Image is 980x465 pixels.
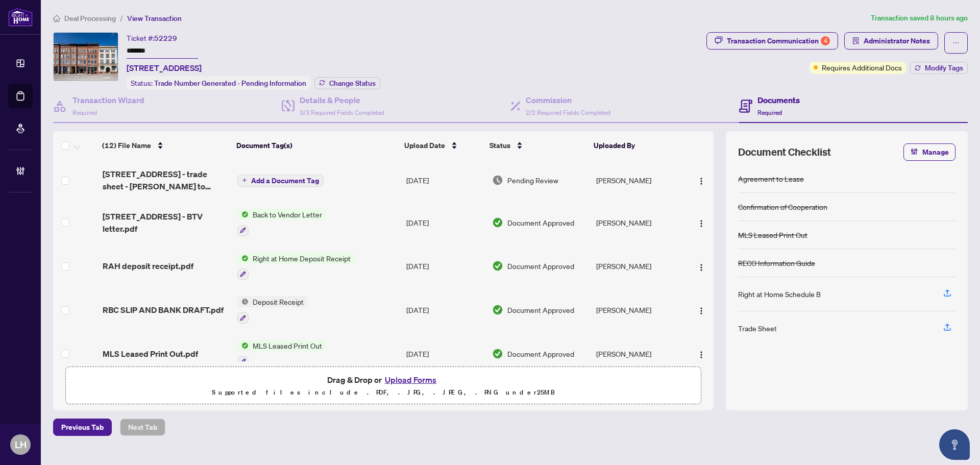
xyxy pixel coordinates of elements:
article: Transaction saved 8 hours ago [871,12,968,24]
button: Logo [693,346,709,362]
th: Uploaded By [590,131,681,160]
div: MLS Leased Print Out [738,229,807,240]
button: Add a Document Tag [237,174,324,187]
td: [PERSON_NAME] [592,244,684,288]
span: MLS Leased Print Out.pdf [103,348,198,360]
button: Transaction Communication4 [706,32,838,50]
td: [DATE] [402,332,488,376]
span: 3/3 Required Fields Completed [300,109,384,116]
button: Status IconRight at Home Deposit Receipt [237,253,355,280]
span: LH [15,437,27,452]
span: Document Approved [507,217,574,228]
span: Document Checklist [738,145,831,159]
h4: Documents [757,94,800,106]
span: [STREET_ADDRESS] - BTV letter.pdf [103,210,229,235]
img: Document Status [492,348,503,359]
th: Status [485,131,589,160]
img: Status Icon [237,253,249,264]
button: Status IconBack to Vendor Letter [237,209,326,236]
span: Add a Document Tag [251,177,319,184]
img: Document Status [492,304,503,315]
td: [PERSON_NAME] [592,201,684,244]
span: Required [72,109,97,116]
td: [DATE] [402,160,488,201]
img: Logo [697,219,705,228]
td: [DATE] [402,201,488,244]
img: Logo [697,177,705,185]
div: Confirmation of Cooperation [738,201,827,212]
p: Supported files include .PDF, .JPG, .JPEG, .PNG under 25 MB [72,386,695,399]
div: RECO Information Guide [738,257,815,268]
img: Logo [697,307,705,315]
h4: Commission [526,94,610,106]
img: Document Status [492,217,503,228]
button: Modify Tags [910,62,968,74]
div: 4 [821,36,830,45]
th: Upload Date [400,131,485,160]
button: Upload Forms [382,373,439,386]
span: Upload Date [404,140,445,151]
td: [DATE] [402,244,488,288]
span: Document Approved [507,260,574,272]
th: (12) File Name [98,131,232,160]
span: Document Approved [507,348,574,359]
button: Status IconMLS Leased Print Out [237,340,326,368]
span: Administrator Notes [864,33,930,49]
h4: Transaction Wizard [72,94,144,106]
button: Status IconDeposit Receipt [237,296,308,324]
button: Logo [693,258,709,274]
span: Drag & Drop or [327,373,439,386]
span: View Transaction [127,14,182,23]
th: Document Tag(s) [232,131,400,160]
button: Logo [693,302,709,318]
span: home [53,15,60,22]
span: [STREET_ADDRESS] - trade sheet - [PERSON_NAME] to Review.pdf [103,168,229,192]
span: solution [852,37,860,44]
span: Drag & Drop orUpload FormsSupported files include .PDF, .JPG, .JPEG, .PNG under25MB [66,367,701,405]
button: Administrator Notes [844,32,938,50]
button: Next Tab [120,419,165,436]
button: Logo [693,214,709,231]
span: Deposit Receipt [249,296,308,307]
h4: Details & People [300,94,384,106]
div: Status: [127,76,310,90]
div: Trade Sheet [738,323,777,334]
img: Status Icon [237,340,249,351]
span: 52229 [154,34,177,43]
span: Deal Processing [64,14,116,23]
td: [DATE] [402,288,488,332]
button: Logo [693,172,709,188]
span: Status [489,140,510,151]
img: Logo [697,263,705,272]
span: Pending Review [507,175,558,186]
span: Requires Additional Docs [822,62,902,73]
span: Previous Tab [61,419,104,435]
span: Required [757,109,782,116]
span: Right at Home Deposit Receipt [249,253,355,264]
img: Status Icon [237,209,249,220]
img: Status Icon [237,296,249,307]
button: Add a Document Tag [237,175,324,187]
span: RAH deposit receipt.pdf [103,260,193,272]
div: Transaction Communication [727,33,830,49]
img: Document Status [492,260,503,272]
span: Document Approved [507,304,574,315]
div: Agreement to Lease [738,173,804,184]
button: Manage [903,143,955,161]
span: Change Status [329,80,376,87]
span: Manage [922,144,949,160]
button: Change Status [314,77,380,89]
span: [STREET_ADDRESS] [127,62,202,74]
button: Previous Tab [53,419,112,436]
img: Document Status [492,175,503,186]
li: / [120,12,123,24]
span: RBC SLIP AND BANK DRAFT.pdf [103,304,224,316]
span: Modify Tags [925,64,963,71]
span: MLS Leased Print Out [249,340,326,351]
div: Ticket #: [127,32,177,44]
td: [PERSON_NAME] [592,288,684,332]
img: IMG-X12105896_1.jpg [54,33,118,81]
img: logo [8,8,33,27]
td: [PERSON_NAME] [592,160,684,201]
span: (12) File Name [102,140,151,151]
